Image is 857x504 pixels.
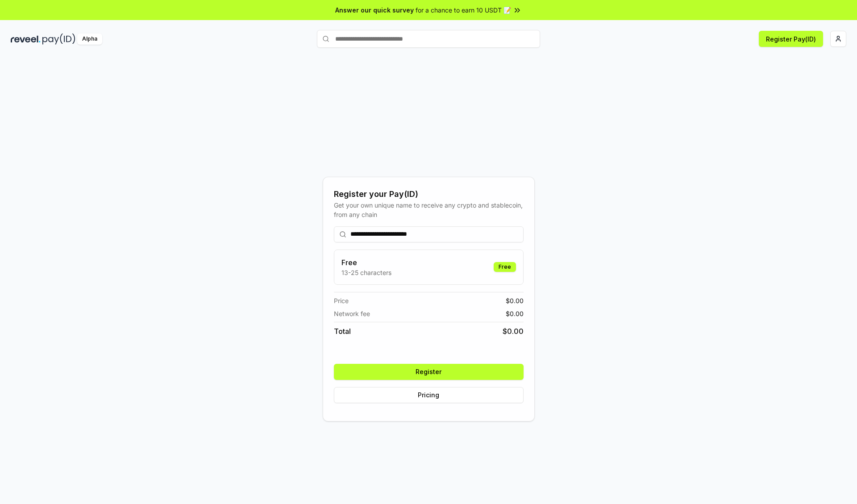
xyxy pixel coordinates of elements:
[11,33,41,45] img: reveel_dark
[341,268,391,277] p: 13-25 characters
[334,309,370,318] span: Network fee
[494,262,516,272] div: Free
[334,387,524,403] button: Pricing
[334,326,351,337] span: Total
[759,31,823,47] button: Register Pay(ID)
[334,296,349,305] span: Price
[506,296,524,305] span: $ 0.00
[416,5,511,15] span: for a chance to earn 10 USDT 📝
[503,326,524,337] span: $ 0.00
[334,364,524,380] button: Register
[334,188,524,200] div: Register your Pay(ID)
[77,33,102,45] div: Alpha
[506,309,524,318] span: $ 0.00
[341,257,391,268] h3: Free
[42,33,75,45] img: pay_id
[335,5,414,15] span: Answer our quick survey
[334,200,524,219] div: Get your own unique name to receive any crypto and stablecoin, from any chain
